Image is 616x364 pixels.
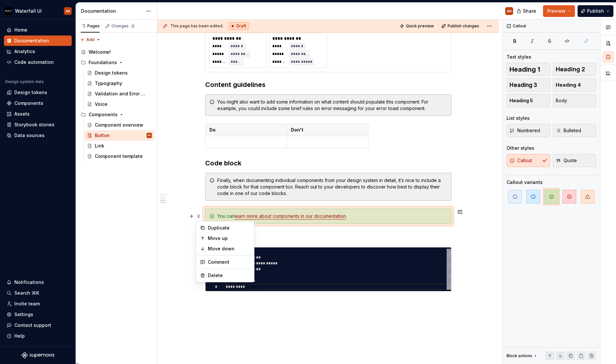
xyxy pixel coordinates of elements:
button: Numbered [507,124,550,137]
div: Block actions [507,353,532,358]
button: Waterfall UIAK [1,4,74,18]
button: Contact support [4,320,72,330]
div: List styles [507,115,530,121]
a: ButtonAK [84,130,154,141]
a: Storybook stories [4,119,72,130]
span: Quote [556,157,577,164]
a: Component overview [84,120,154,130]
a: Voice [84,99,154,109]
button: Preview [543,5,575,17]
span: Heading 2 [556,66,585,73]
a: Link [84,141,154,151]
span: Preview [547,8,566,14]
div: Comment [208,259,250,265]
div: Invite team [14,301,40,307]
span: Publish [587,8,604,14]
div: Other styles [507,145,534,151]
div: Component overview [95,122,143,128]
div: Code automation [14,59,54,65]
div: Components [78,109,154,120]
a: Components [4,98,72,108]
span: Heading 3 [509,82,537,88]
div: Documentation [81,8,143,14]
div: Button [95,132,110,139]
svg: Supernova Logo [21,352,54,358]
div: Waterfall UI [15,8,42,14]
a: Welcome! [78,47,154,57]
div: Foundations [78,57,154,68]
div: Notifications [14,279,44,286]
span: Quick preview [406,23,434,29]
div: Move down [208,245,250,252]
span: Bulleted [556,127,581,134]
span: Numbered [509,127,540,134]
a: Documentation [4,35,72,46]
button: Share [513,5,540,17]
div: Components [14,100,43,106]
h3: Code block [205,159,451,168]
div: Block actions [507,351,538,360]
a: Analytics [4,46,72,57]
span: Heading 4 [556,82,581,88]
span: Heading 1 [509,66,540,73]
span: This page has been edited. [170,23,223,29]
a: Settings [4,309,72,320]
button: Heading 4 [553,78,596,91]
div: Search ⌘K [14,290,39,296]
button: Notifications [4,277,72,287]
div: Pages [81,23,100,29]
div: Design tokens [14,89,47,96]
span: Heading 5 [509,97,533,104]
div: Delete [208,272,250,279]
span: Add [86,37,94,42]
div: You might also want to add some information on what content should populate this component. For e... [217,99,447,112]
div: Text styles [507,54,531,60]
div: Typography [95,80,122,87]
div: Home [14,27,27,33]
strong: Don't [291,127,303,133]
div: Foundations [89,59,117,66]
div: Components [89,111,118,118]
button: Add [78,35,103,44]
div: Duplicate [208,225,250,231]
div: AK [507,8,512,14]
div: Callout variants [507,179,543,186]
button: Heading 1 [507,63,550,76]
button: Heading 5 [507,94,550,107]
a: Data sources [4,130,72,141]
button: Publish changes [439,21,482,31]
div: Documentation [14,37,49,44]
a: Typography [84,78,154,89]
div: Welcome! [89,49,111,55]
span: 2 [130,23,135,29]
div: AK [148,132,151,139]
a: Home [4,25,72,35]
a: learn more about components in our documentation [235,213,346,219]
div: Changes [111,23,135,29]
div: Validation and Error Messages [95,91,149,97]
button: Heading 3 [507,78,550,91]
div: Finally, when documenting individual components from your design system in detail, it’s nice to i... [217,177,447,197]
a: Design tokens [4,87,72,98]
div: Move up [208,235,250,242]
button: Search ⌘K [4,288,72,298]
a: Assets [4,109,72,119]
div: You can . [217,213,447,219]
button: Body [553,94,596,107]
div: AK [65,8,70,14]
button: Quick preview [398,21,437,31]
div: Page tree [78,47,154,161]
div: Data sources [14,132,45,139]
a: Component template [84,151,154,161]
div: Design tokens [95,70,128,76]
button: Help [4,331,72,341]
span: Publish changes [448,23,479,29]
div: Settings [14,311,33,318]
h3: Content guidelines [205,80,451,89]
button: Bulleted [553,124,596,137]
div: Help [14,333,25,339]
div: Link [95,143,104,149]
div: Voice [95,101,107,107]
span: Draft [236,23,246,29]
